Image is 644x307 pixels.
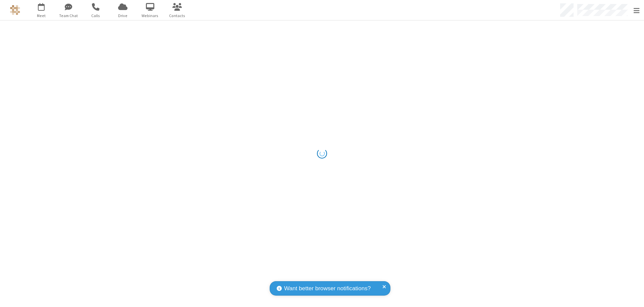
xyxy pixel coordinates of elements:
span: Team Chat [56,13,81,19]
span: Webinars [138,13,163,19]
span: Drive [110,13,136,19]
span: Want better browser notifications? [284,284,371,293]
span: Meet [29,13,54,19]
span: Calls [83,13,108,19]
span: Contacts [165,13,190,19]
img: QA Selenium DO NOT DELETE OR CHANGE [10,5,20,15]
